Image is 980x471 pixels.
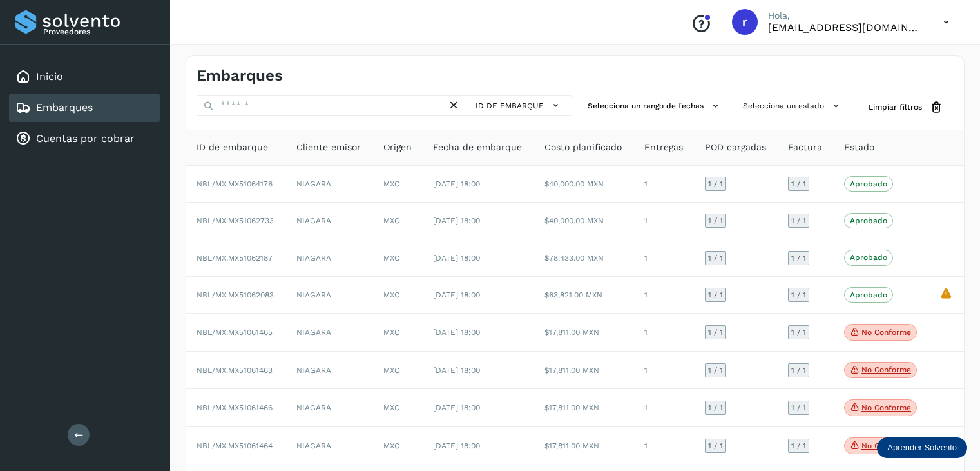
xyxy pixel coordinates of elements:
td: $40,000.00 MXN [534,166,634,203]
span: NBL/MX.MX51061464 [197,441,273,450]
td: MXC [373,314,423,352]
span: NBL/MX.MX51062083 [197,290,274,299]
p: Aprobado [850,253,887,262]
span: ID de embarque [476,100,544,112]
span: 1 / 1 [708,217,723,225]
td: MXC [373,277,423,314]
span: [DATE] 18:00 [433,328,480,337]
span: 1 / 1 [791,404,806,412]
span: 1 / 1 [708,328,723,336]
td: NIAGARA [286,203,373,239]
td: NIAGARA [286,239,373,276]
span: 1 / 1 [791,442,806,450]
p: No conforme [861,365,911,374]
span: Fecha de embarque [433,141,522,154]
span: [DATE] 18:00 [433,290,480,299]
td: MXC [373,352,423,390]
span: 1 / 1 [791,217,806,225]
span: 1 / 1 [708,180,723,188]
span: [DATE] 18:00 [433,441,480,450]
span: 1 / 1 [708,291,723,299]
td: NIAGARA [286,389,373,427]
a: Inicio [36,70,63,83]
span: Factura [788,141,822,154]
td: 1 [634,203,695,239]
td: $63,821.00 MXN [534,277,634,314]
td: $17,811.00 MXN [534,427,634,465]
button: Selecciona un rango de fechas [582,95,727,117]
p: No conforme [861,403,911,412]
span: [DATE] 18:00 [433,403,480,412]
span: [DATE] 18:00 [433,254,480,263]
td: 1 [634,389,695,427]
button: Selecciona un estado [738,95,848,117]
span: 1 / 1 [791,366,806,374]
p: Aprobado [850,216,887,225]
td: $17,811.00 MXN [534,352,634,390]
span: 1 / 1 [791,254,806,262]
span: NBL/MX.MX51061466 [197,403,273,412]
p: Aprobado [850,290,887,299]
span: 1 / 1 [708,442,723,450]
span: [DATE] 18:00 [433,179,480,188]
p: No conforme [861,441,911,450]
p: Aprobado [850,179,887,188]
a: Embarques [36,101,93,114]
td: MXC [373,427,423,465]
span: Origen [383,141,412,154]
td: $17,811.00 MXN [534,314,634,352]
td: MXC [373,389,423,427]
td: 1 [634,427,695,465]
span: [DATE] 18:00 [433,216,480,225]
td: 1 [634,352,695,390]
span: NBL/MX.MX51061463 [197,366,273,375]
div: Inicio [9,63,160,91]
span: NBL/MX.MX51064176 [197,179,273,188]
div: Embarques [9,94,160,122]
h4: Embarques [197,66,283,85]
a: Cuentas por cobrar [36,132,135,145]
p: Aprender Solvento [887,443,957,453]
button: ID de embarque [472,96,566,115]
span: Entregas [644,141,683,154]
span: 1 / 1 [791,291,806,299]
p: romanreyes@tumsa.com.mx [768,21,923,34]
td: $78,433.00 MXN [534,239,634,276]
span: ID de embarque [197,141,268,154]
span: NBL/MX.MX51061465 [197,328,273,337]
span: 1 / 1 [791,328,806,336]
span: [DATE] 18:00 [433,366,480,375]
span: 1 / 1 [708,254,723,262]
td: NIAGARA [286,166,373,203]
span: NBL/MX.MX51062733 [197,216,274,225]
td: $17,811.00 MXN [534,389,634,427]
p: Hola, [768,10,923,21]
span: 1 / 1 [708,366,723,374]
p: Proveedores [43,27,155,36]
td: NIAGARA [286,352,373,390]
span: Estado [844,141,874,154]
span: NBL/MX.MX51062187 [197,254,273,263]
div: Cuentas por cobrar [9,125,160,153]
td: MXC [373,166,423,203]
span: Limpiar filtros [869,101,922,113]
span: 1 / 1 [791,180,806,188]
td: 1 [634,166,695,203]
span: Cliente emisor [296,141,361,154]
td: 1 [634,277,695,314]
td: $40,000.00 MXN [534,203,634,239]
td: MXC [373,203,423,239]
td: NIAGARA [286,427,373,465]
td: 1 [634,239,695,276]
span: 1 / 1 [708,404,723,412]
span: Costo planificado [544,141,622,154]
td: 1 [634,314,695,352]
span: POD cargadas [705,141,766,154]
td: NIAGARA [286,277,373,314]
button: Limpiar filtros [858,95,954,119]
p: No conforme [861,328,911,337]
div: Aprender Solvento [877,437,967,458]
td: MXC [373,239,423,276]
td: NIAGARA [286,314,373,352]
